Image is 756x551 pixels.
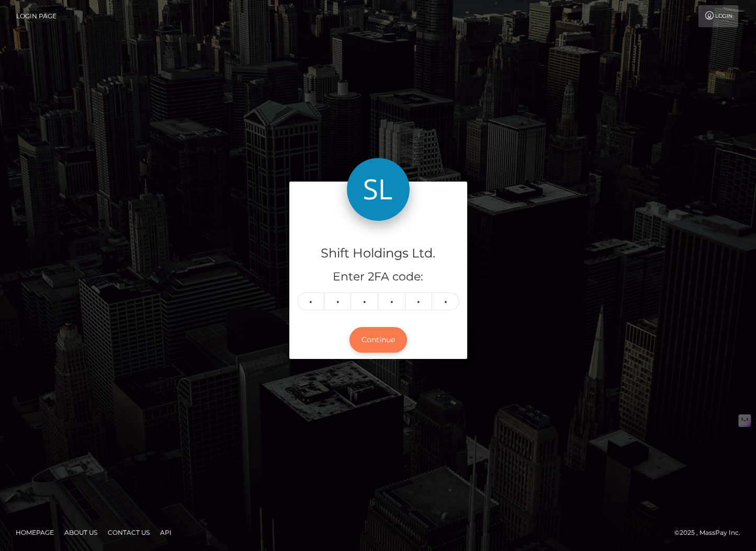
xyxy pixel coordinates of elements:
a: About Us [60,524,101,541]
div: © 2025 , MassPay Inc. [674,527,748,538]
img: Shift Holdings Ltd. [347,158,410,221]
button: Continue [349,327,407,353]
a: Login [698,5,738,27]
a: API [156,524,176,541]
h5: Enter 2FA code: [297,269,459,285]
a: Login Page [16,5,57,27]
a: Contact Us [104,524,154,541]
h4: Shift Holdings Ltd. [297,244,459,263]
a: Homepage [12,524,58,541]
